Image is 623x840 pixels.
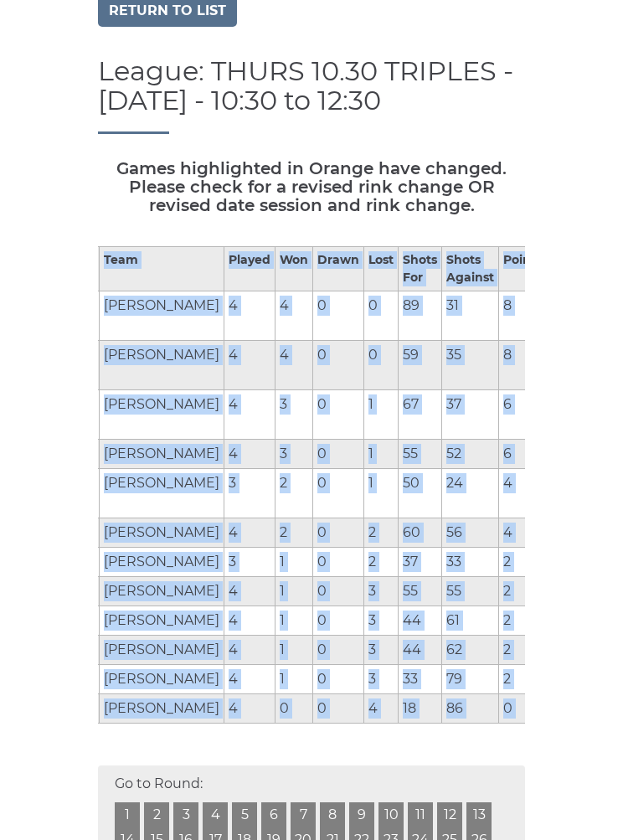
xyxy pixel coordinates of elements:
[499,440,547,469] td: 6
[100,606,224,636] td: [PERSON_NAME]
[399,665,442,694] td: 33
[442,440,499,469] td: 52
[399,694,442,724] td: 18
[499,341,547,390] td: 8
[364,440,399,469] td: 1
[399,440,442,469] td: 55
[364,291,399,341] td: 0
[224,577,275,606] td: 4
[224,665,275,694] td: 4
[100,548,224,577] td: [PERSON_NAME]
[100,291,224,341] td: [PERSON_NAME]
[399,341,442,390] td: 59
[364,518,399,548] td: 2
[399,518,442,548] td: 60
[100,694,224,724] td: [PERSON_NAME]
[437,803,462,828] a: 12
[364,694,399,724] td: 4
[100,341,224,390] td: [PERSON_NAME]
[275,518,313,548] td: 2
[364,606,399,636] td: 3
[100,665,224,694] td: [PERSON_NAME]
[224,606,275,636] td: 4
[499,291,547,341] td: 8
[100,469,224,518] td: [PERSON_NAME]
[224,341,275,390] td: 4
[378,803,404,828] a: 10
[275,469,313,518] td: 2
[275,440,313,469] td: 3
[364,636,399,665] td: 3
[313,577,364,606] td: 0
[313,390,364,440] td: 0
[261,803,286,828] a: 6
[364,390,399,440] td: 1
[442,341,499,390] td: 35
[320,803,345,828] a: 8
[442,247,499,291] th: Shots Against
[313,440,364,469] td: 0
[442,694,499,724] td: 86
[224,694,275,724] td: 4
[98,57,525,135] h1: League: THURS 10.30 TRIPLES - [DATE] - 10:30 to 12:30
[499,636,547,665] td: 2
[399,636,442,665] td: 44
[232,803,257,828] a: 5
[275,390,313,440] td: 3
[499,606,547,636] td: 2
[224,440,275,469] td: 4
[275,247,313,291] th: Won
[224,291,275,341] td: 4
[275,694,313,724] td: 0
[224,636,275,665] td: 4
[442,606,499,636] td: 61
[442,577,499,606] td: 55
[313,548,364,577] td: 0
[364,548,399,577] td: 2
[275,665,313,694] td: 1
[224,518,275,548] td: 4
[224,548,275,577] td: 3
[399,548,442,577] td: 37
[313,694,364,724] td: 0
[442,518,499,548] td: 56
[399,577,442,606] td: 55
[499,694,547,724] td: 0
[442,390,499,440] td: 37
[442,636,499,665] td: 62
[442,469,499,518] td: 24
[399,390,442,440] td: 67
[275,341,313,390] td: 4
[442,291,499,341] td: 31
[275,606,313,636] td: 1
[100,247,224,291] th: Team
[203,803,228,828] a: 4
[173,803,198,828] a: 3
[144,803,169,828] a: 2
[275,291,313,341] td: 4
[364,577,399,606] td: 3
[98,160,525,215] h5: Games highlighted in Orange have changed. Please check for a revised rink change OR revised date ...
[313,291,364,341] td: 0
[499,548,547,577] td: 2
[100,577,224,606] td: [PERSON_NAME]
[313,518,364,548] td: 0
[313,247,364,291] th: Drawn
[275,577,313,606] td: 1
[399,606,442,636] td: 44
[399,291,442,341] td: 89
[408,803,433,828] a: 11
[364,665,399,694] td: 3
[499,518,547,548] td: 4
[499,469,547,518] td: 4
[224,390,275,440] td: 4
[100,518,224,548] td: [PERSON_NAME]
[224,247,275,291] th: Played
[499,665,547,694] td: 2
[224,469,275,518] td: 3
[275,548,313,577] td: 1
[499,577,547,606] td: 2
[399,247,442,291] th: Shots For
[349,803,374,828] a: 9
[399,469,442,518] td: 50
